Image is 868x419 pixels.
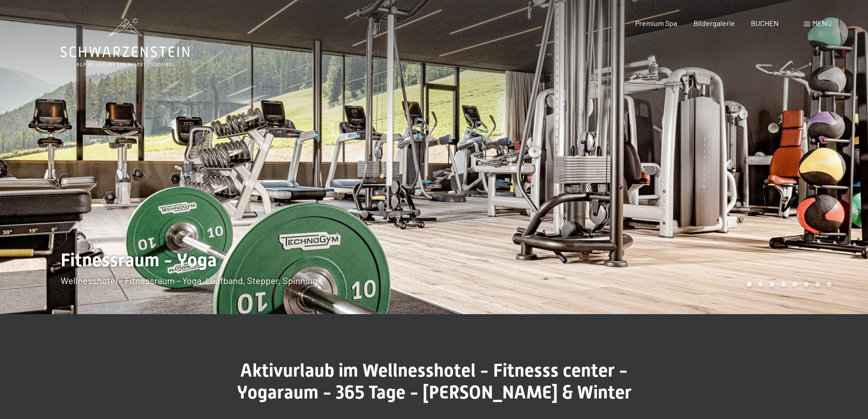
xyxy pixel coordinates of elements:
div: Carousel Page 7 [815,282,820,287]
span: Menü [812,19,832,27]
div: Carousel Page 1 (Current Slide) [747,282,752,287]
div: Carousel Page 4 [781,282,786,287]
a: Premium Spa [635,19,677,27]
div: Carousel Page 2 [758,282,763,287]
div: Carousel Page 5 [792,282,797,287]
span: Aktivurlaub im Wellnesshotel - Fitnesss center - Yogaraum - 365 Tage - [PERSON_NAME] & Winter [237,360,632,403]
div: Carousel Page 6 [804,282,809,287]
div: Carousel Pagination [744,282,832,287]
div: Carousel Page 8 [827,282,832,287]
a: BUCHEN [751,19,779,27]
a: Bildergalerie [693,19,735,27]
div: Carousel Page 3 [770,282,775,287]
